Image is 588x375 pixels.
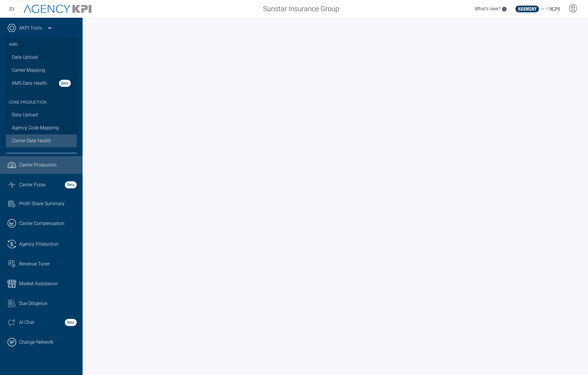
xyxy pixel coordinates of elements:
span: Carrier Compensation [19,220,64,227]
h3: AMS [9,38,74,51]
a: AMS Data HealthBeta [6,77,77,90]
span: Due Diligence [19,300,47,307]
span: Revenue Tuner [19,260,50,268]
a: Data Upload [6,108,77,121]
span: What's new? [475,6,500,12]
span: Sunstar Insurance Group [263,4,339,14]
span: Carrier Pulse [19,181,45,188]
span: Profit Share Summary [19,200,65,207]
span: Agency Production [19,241,58,248]
span: Carrier Data Health [12,137,51,144]
span: Carrier Production [19,162,57,169]
h3: Core Production [9,93,74,109]
span: AI Chat [19,319,34,326]
span: AMS Data Health [12,80,47,87]
a: Carrier Mapping [6,64,77,77]
a: AKPI Tools [19,25,42,32]
strong: Beta [59,80,71,87]
a: Agency Code Mapping [6,121,77,134]
span: Market Assistance [19,280,58,287]
strong: Beta [65,181,77,188]
a: Data Upload [6,51,77,64]
img: AgencyKPI [24,5,91,13]
strong: Beta [65,319,77,326]
a: Carrier Data Health [6,134,77,147]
